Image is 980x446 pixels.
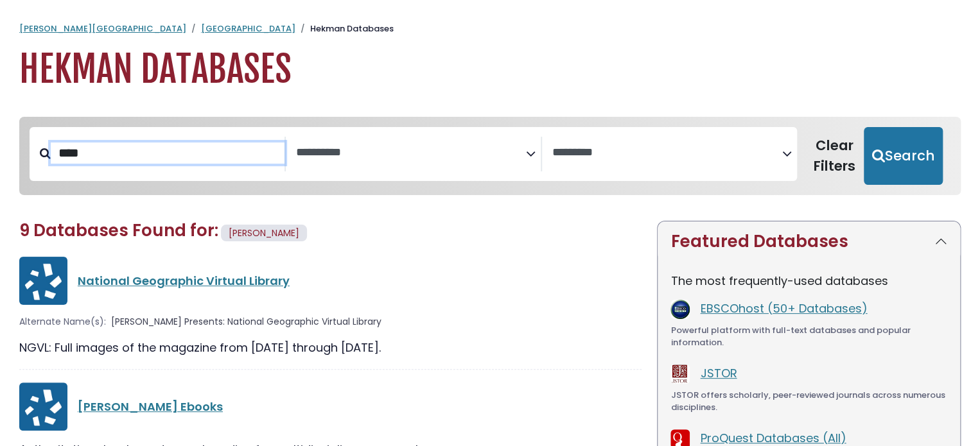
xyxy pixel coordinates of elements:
li: Hekman Databases [295,22,394,35]
nav: Search filters [19,117,961,195]
nav: breadcrumb [19,22,961,35]
span: 9 Databases Found for: [19,219,218,242]
a: ProQuest Databases (All) [700,430,846,446]
span: [PERSON_NAME] Presents: National Geographic Virtual Library [111,315,381,329]
a: National Geographic Virtual Library [78,273,290,289]
div: NGVL: Full images of the magazine from [DATE] through [DATE]. [19,339,642,356]
div: Powerful platform with full-text databases and popular information. [670,324,947,349]
div: JSTOR offers scholarly, peer-reviewed journals across numerous disciplines. [670,389,947,414]
a: [GEOGRAPHIC_DATA] [201,22,295,35]
button: Submit for Search Results [864,127,943,185]
a: JSTOR [700,365,737,381]
p: The most frequently-used databases [670,272,947,289]
a: [PERSON_NAME] Ebooks [78,399,223,415]
button: Featured Databases [658,221,960,262]
h1: Hekman Databases [19,48,961,91]
input: Search database by title or keyword [51,142,284,164]
a: EBSCOhost (50+ Databases) [700,300,867,316]
textarea: Search [552,146,782,160]
span: [PERSON_NAME] [229,227,299,239]
textarea: Search [296,146,526,160]
a: [PERSON_NAME][GEOGRAPHIC_DATA] [19,22,186,35]
button: Clear Filters [805,127,864,185]
span: Alternate Name(s): [19,315,106,329]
